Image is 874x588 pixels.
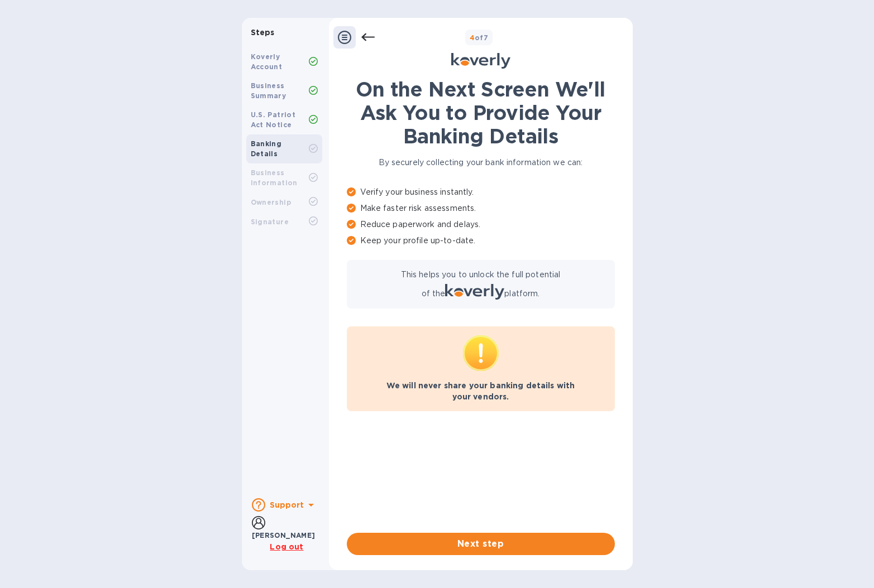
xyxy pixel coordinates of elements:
[251,168,298,187] b: Business Information
[470,33,475,42] span: 4
[270,542,303,551] u: Log out
[347,203,615,214] p: Make faster risk assessments.
[422,284,540,300] p: of the platform.
[347,533,615,555] button: Next step
[251,139,282,158] b: Banking Details
[347,186,615,198] p: Verify your business instantly.
[347,219,615,230] p: Reduce paperwork and delays.
[251,81,286,100] b: Business Summary
[251,28,275,37] b: Steps
[251,110,296,129] b: U.S. Patriot Act Notice
[470,33,489,42] b: of 7
[347,157,615,168] p: By securely collecting your bank information we can:
[252,531,316,539] b: [PERSON_NAME]
[356,537,606,551] span: Next step
[251,218,289,226] b: Signature
[251,52,283,71] b: Koverly Account
[401,269,561,281] p: This helps you to unlock the full potential
[356,380,606,402] p: We will never share your banking details with your vendors.
[251,198,292,206] b: Ownership
[270,500,304,509] b: Support
[347,78,615,148] h1: On the Next Screen We'll Ask You to Provide Your Banking Details
[347,235,615,247] p: Keep your profile up-to-date.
